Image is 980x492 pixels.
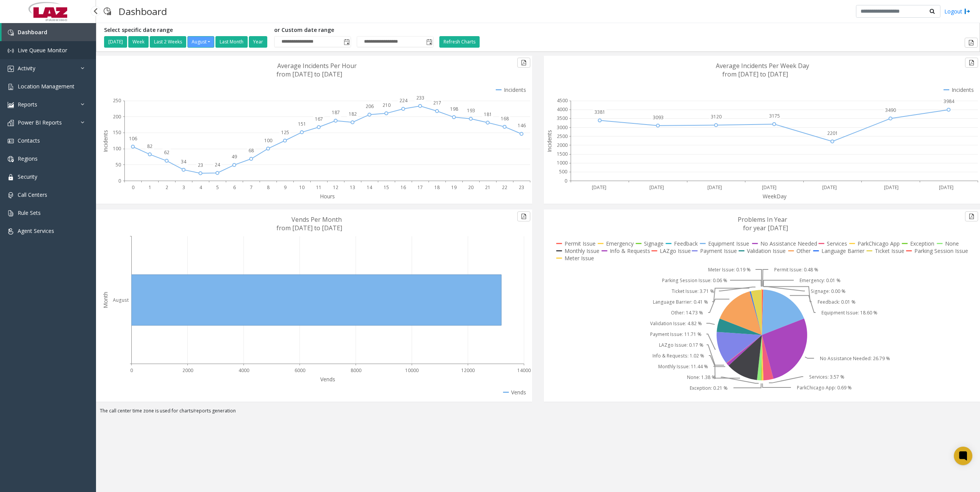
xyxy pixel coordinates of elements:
[557,97,568,104] text: 4500
[351,367,361,374] text: 8000
[8,66,14,72] img: 'icon'
[964,7,970,15] img: logout
[653,114,664,121] text: 3093
[249,36,267,48] button: Year
[8,228,14,234] img: 'icon'
[215,161,220,168] text: 24
[425,37,433,47] span: Toggle popup
[18,173,37,180] span: Security
[417,184,423,191] text: 17
[820,355,890,362] text: No Assistance Needed: 26.79 %
[182,367,193,374] text: 2000
[181,158,187,165] text: 34
[18,227,54,234] span: Agent Services
[557,124,568,131] text: 3000
[164,149,169,156] text: 62
[18,28,47,36] span: Dashboard
[687,374,716,381] text: None: 1.38 %
[113,97,121,104] text: 250
[291,215,342,224] text: Vends Per Month
[113,113,121,120] text: 200
[401,184,406,191] text: 16
[349,111,357,117] text: 182
[113,297,129,303] text: August
[762,184,776,191] text: [DATE]
[350,184,355,191] text: 13
[248,147,254,154] text: 68
[439,36,480,48] button: Refresh Charts
[708,266,751,273] text: Meter Issue: 0.19 %
[774,266,818,273] text: Permit Issue: 0.48 %
[18,119,62,126] span: Power BI Reports
[18,155,38,162] span: Regions
[96,407,980,418] div: The call center time zone is used for charts/reports generation
[517,58,530,68] button: Export to pdf
[519,184,524,191] text: 23
[129,135,137,142] text: 106
[147,143,152,150] text: 82
[559,168,567,175] text: 500
[809,374,844,380] text: Services: 3.57 %
[557,106,568,113] text: 4000
[650,320,702,327] text: Validation Issue: 4.82 %
[800,277,841,284] text: Emergency: 0.01 %
[342,37,351,47] span: Toggle popup
[8,30,14,36] img: 'icon'
[811,288,846,294] text: Signage: 0.00 %
[944,7,970,15] a: Logout
[8,102,14,108] img: 'icon'
[518,122,526,129] text: 146
[198,162,203,168] text: 23
[316,184,321,191] text: 11
[405,367,419,374] text: 10000
[517,211,530,221] button: Export to pdf
[8,192,14,198] img: 'icon'
[102,292,109,308] text: Month
[433,100,441,106] text: 217
[115,2,171,21] h3: Dashboard
[18,65,35,72] span: Activity
[149,184,151,191] text: 1
[233,184,236,191] text: 6
[690,385,728,391] text: Exception: 0.21 %
[502,184,507,191] text: 22
[250,184,253,191] text: 7
[501,115,509,122] text: 168
[557,160,568,166] text: 1000
[382,102,391,108] text: 210
[416,95,424,101] text: 233
[130,367,133,374] text: 0
[965,58,978,68] button: Export to pdf
[564,178,567,184] text: 0
[8,156,14,162] img: 'icon'
[267,184,270,191] text: 8
[284,184,286,191] text: 9
[2,23,96,41] a: Dashboard
[332,109,340,116] text: 187
[8,84,14,90] img: 'icon'
[650,331,702,337] text: Payment Issue: 11.71 %
[944,98,955,105] text: 3984
[333,184,338,191] text: 12
[649,184,664,191] text: [DATE]
[166,184,168,191] text: 2
[517,367,531,374] text: 14000
[18,137,40,144] span: Contacts
[557,142,568,148] text: 2000
[939,184,954,191] text: [DATE]
[215,36,248,48] button: Last Month
[671,309,703,316] text: Other: 14.73 %
[366,103,374,110] text: 206
[592,184,606,191] text: [DATE]
[18,191,47,198] span: Call Centers
[315,116,323,122] text: 167
[711,113,722,120] text: 3120
[384,184,389,191] text: 15
[113,129,121,136] text: 150
[116,161,121,168] text: 50
[557,115,568,121] text: 3500
[276,70,342,78] text: from [DATE] to [DATE]
[18,47,67,54] span: Live Queue Monitor
[8,120,14,126] img: 'icon'
[884,184,899,191] text: [DATE]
